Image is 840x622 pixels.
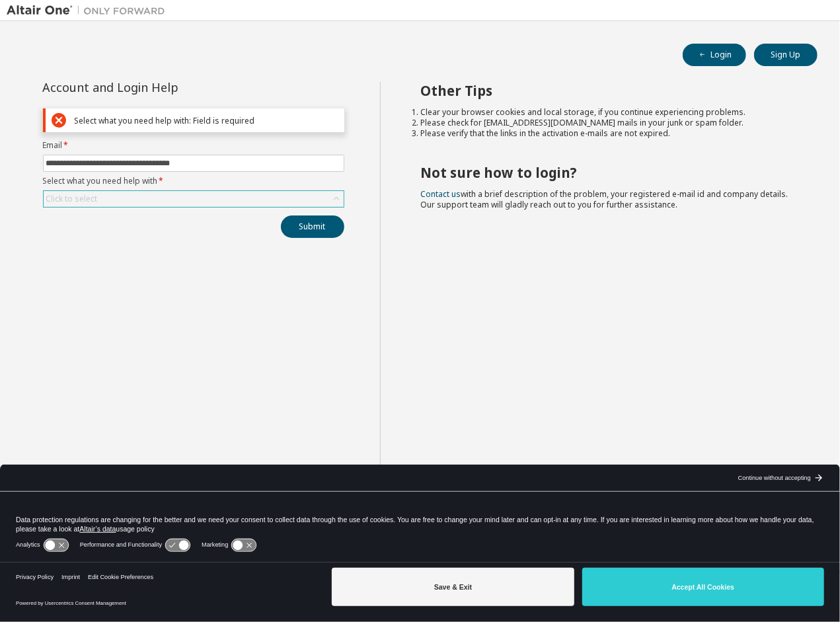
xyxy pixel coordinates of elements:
[420,107,794,118] li: Clear your browser cookies and local storage, if you continue experiencing problems.
[46,194,98,204] div: Click to select
[683,44,746,66] button: Login
[43,140,344,151] label: Email
[420,164,794,181] h2: Not sure how to login?
[281,215,344,238] button: Submit
[420,188,788,210] span: with a brief description of the problem, your registered e-mail id and company details. Our suppo...
[420,188,461,200] a: Contact us
[74,116,338,126] div: Select what you need help with: Field is required
[420,118,794,128] li: Please check for [EMAIL_ADDRESS][DOMAIN_NAME] mails in your junk or spam folder.
[43,176,344,186] label: Select what you need help with
[7,4,172,17] img: Altair One
[754,44,818,66] button: Sign Up
[44,191,344,207] div: Click to select
[420,82,794,99] h2: Other Tips
[420,128,794,139] li: Please verify that the links in the activation e-mails are not expired.
[43,82,284,93] div: Account and Login Help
